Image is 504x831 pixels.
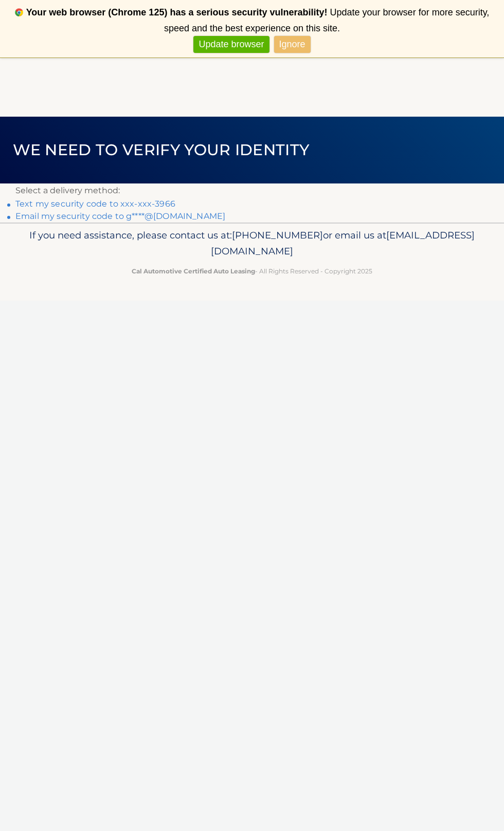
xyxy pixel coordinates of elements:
[26,7,328,17] b: Your web browser (Chrome 125) has a serious security vulnerability!
[164,7,489,33] span: Update your browser for more security, speed and the best experience on this site.
[193,36,269,53] a: Update browser
[15,211,225,221] a: Email my security code to g****@[DOMAIN_NAME]
[15,266,489,276] p: - All Rights Reserved - Copyright 2025
[13,140,310,159] span: We need to verify your identity
[15,227,489,260] p: If you need assistance, please contact us at: or email us at
[132,267,255,275] strong: Cal Automotive Certified Auto Leasing
[232,229,323,241] span: [PHONE_NUMBER]
[15,199,175,209] a: Text my security code to xxx-xxx-3966
[274,36,311,53] a: Ignore
[15,183,489,198] p: Select a delivery method:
